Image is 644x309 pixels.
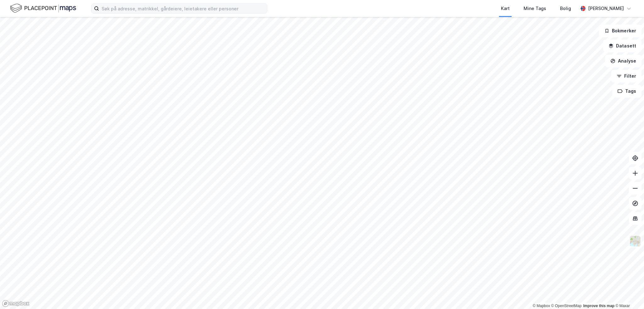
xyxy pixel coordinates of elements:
[588,5,624,12] div: [PERSON_NAME]
[524,5,546,12] div: Mine Tags
[613,279,644,309] iframe: Chat Widget
[501,5,510,12] div: Kart
[10,3,76,14] img: logo.f888ab2527a4732fd821a326f86c7f29.svg
[99,4,267,13] input: Søk på adresse, matrikkel, gårdeiere, leietakere eller personer
[560,5,571,12] div: Bolig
